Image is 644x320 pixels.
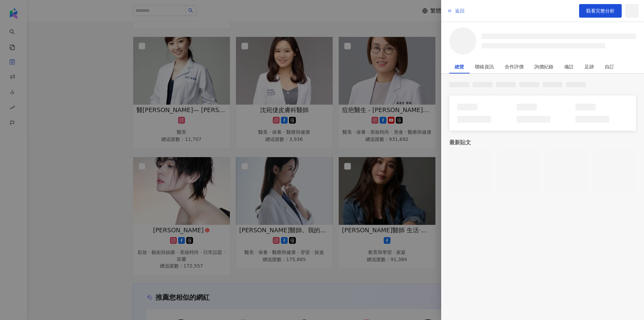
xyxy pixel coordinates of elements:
span: 觀看完整分析 [586,8,615,14]
div: 總覽 [455,60,464,73]
div: 備註 [564,60,574,73]
div: 詢價紀錄 [534,60,553,73]
div: 合作評價 [505,60,524,73]
div: 最新貼文 [449,139,636,146]
div: 足跡 [585,60,594,73]
div: 聯絡資訊 [475,60,494,73]
button: 返回 [447,4,465,18]
div: 自訂 [605,60,614,73]
span: 返回 [455,8,464,14]
a: 觀看完整分析 [579,4,622,18]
